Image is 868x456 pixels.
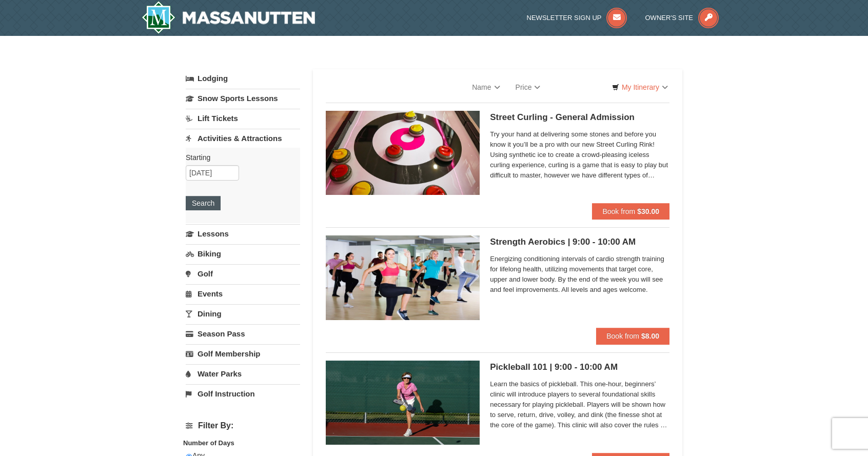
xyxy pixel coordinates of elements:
h5: Pickleball 101 | 9:00 - 10:00 AM [490,362,669,372]
strong: $8.00 [641,332,659,340]
h5: Strength Aerobics | 9:00 - 10:00 AM [490,237,669,247]
a: Lessons [186,224,300,243]
span: Book from [606,332,639,340]
button: Book from $30.00 [592,203,669,220]
label: Starting [186,152,292,163]
strong: Number of Days [183,439,234,447]
a: My Itinerary [605,80,675,95]
img: 6619873-756-07674e42.jpg [326,361,480,445]
a: Golf Instruction [186,384,300,403]
strong: $30.00 [637,207,659,215]
a: Lift Tickets [186,109,300,128]
span: Energizing conditioning intervals of cardio strength training for lifelong health, utilizing move... [490,254,669,295]
img: 6619873-743-43c5cba0.jpeg [326,235,480,320]
span: Learn the basics of pickleball. This one-hour, beginners’ clinic will introduce players to severa... [490,379,669,430]
img: Massanutten Resort Logo [142,1,315,34]
a: Biking [186,244,300,263]
a: Owner's Site [645,14,719,22]
a: Newsletter Sign Up [527,14,627,22]
span: Try your hand at delivering some stones and before you know it you’ll be a pro with our new Stree... [490,129,669,181]
button: Book from $8.00 [596,328,669,344]
a: Activities & Attractions [186,129,300,148]
span: Owner's Site [645,14,694,22]
img: 15390471-88-44377514.jpg [326,111,480,195]
a: Snow Sports Lessons [186,89,300,108]
a: Lodging [186,69,300,88]
a: Dining [186,304,300,323]
a: Price [508,77,548,97]
a: Events [186,284,300,303]
a: Golf [186,264,300,283]
span: Newsletter Sign Up [527,14,602,22]
a: Golf Membership [186,344,300,363]
h5: Street Curling - General Admission [490,112,669,123]
a: Water Parks [186,364,300,383]
button: Search [186,196,221,210]
a: Season Pass [186,324,300,343]
span: Book from [602,207,635,215]
h4: Filter By: [186,421,300,430]
a: Massanutten Resort [142,1,315,34]
a: Name [464,77,507,97]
